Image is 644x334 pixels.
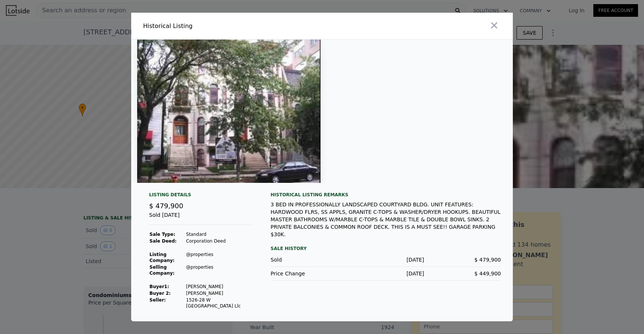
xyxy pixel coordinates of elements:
div: 3 BED IN PROFESSIONALLY LANDSCAPED COURTYARD BLDG. UNIT FEATURES: HARDWOOD FLRS, SS APPLS, GRANIT... [271,201,501,238]
div: Sale History [271,244,501,253]
div: Listing Details [149,192,253,201]
span: $ 479,900 [474,257,501,263]
div: Historical Listing remarks [271,192,501,198]
strong: Seller : [149,297,166,303]
strong: Buyer 2: [149,291,171,296]
div: [DATE] [347,256,424,263]
td: 1526-28 W [GEOGRAPHIC_DATA] Llc [186,297,253,309]
div: Sold [DATE] [149,211,253,225]
td: [PERSON_NAME] [186,283,253,290]
div: Historical Listing [143,22,319,31]
strong: Sale Deed: [149,238,177,244]
div: [DATE] [347,270,424,277]
td: [PERSON_NAME] [186,290,253,297]
strong: Buyer 1 : [149,284,169,289]
td: @properties [186,264,253,277]
span: $ 479,900 [149,202,183,210]
td: @properties [186,251,253,264]
img: Property Img [137,40,321,183]
strong: Sale Type: [149,232,175,237]
strong: Selling Company: [149,265,174,276]
td: Standard [186,231,253,238]
div: Price Change [271,270,347,277]
span: $ 449,900 [474,271,501,277]
div: Sold [271,256,347,263]
strong: Listing Company: [149,252,174,263]
td: Corporation Deed [186,238,253,244]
